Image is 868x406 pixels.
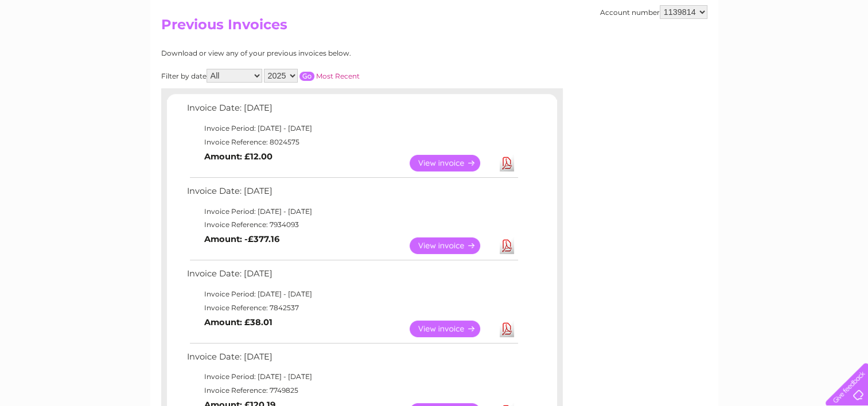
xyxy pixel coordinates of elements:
td: Invoice Period: [DATE] - [DATE] [184,205,520,218]
a: Log out [830,49,857,57]
td: Invoice Date: [DATE] [184,184,520,205]
a: Download [500,155,514,171]
a: Water [666,49,688,57]
a: Blog [768,49,785,57]
img: logo.png [30,30,89,65]
a: Contact [792,49,820,57]
td: Invoice Reference: 7934093 [184,218,520,232]
a: View [410,155,494,171]
div: Download or view any of your previous invoices below. [161,49,462,57]
td: Invoice Date: [DATE] [184,349,520,370]
a: Telecoms [727,49,761,57]
a: View [410,237,494,254]
td: Invoice Period: [DATE] - [DATE] [184,122,520,135]
td: Invoice Period: [DATE] - [DATE] [184,370,520,384]
a: Energy [695,49,720,57]
td: Invoice Reference: 8024575 [184,135,520,149]
td: Invoice Reference: 7842537 [184,301,520,315]
td: Invoice Date: [DATE] [184,100,520,122]
a: View [410,321,494,337]
div: Clear Business is a trading name of Verastar Limited (registered in [GEOGRAPHIC_DATA] No. 3667643... [164,6,706,56]
a: 0333 014 3131 [652,6,731,20]
a: Most Recent [316,72,360,80]
td: Invoice Date: [DATE] [184,266,520,287]
b: Amount: £12.00 [204,151,273,162]
td: Invoice Reference: 7749825 [184,384,520,397]
a: Download [500,321,514,337]
td: Invoice Period: [DATE] - [DATE] [184,287,520,301]
div: Account number [600,5,707,19]
div: Filter by date [161,69,462,83]
b: Amount: -£377.16 [204,234,279,244]
a: Download [500,237,514,254]
b: Amount: £38.01 [204,317,273,327]
h2: Previous Invoices [161,17,707,38]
